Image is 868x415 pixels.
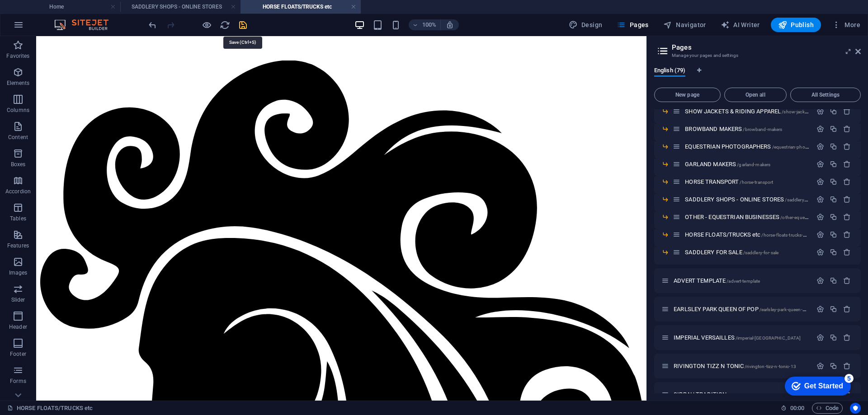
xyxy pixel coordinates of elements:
span: /garland-makers [737,162,770,167]
i: Undo: Delete elements (Ctrl+Z) [147,20,158,30]
span: All Settings [794,92,857,98]
span: Click to open page [685,161,770,168]
span: /advert-template [726,279,760,284]
div: Settings [816,362,824,370]
div: Duplicate [830,160,837,168]
span: /saddlery-shops-online-stores [785,197,846,202]
button: Code [812,403,843,414]
span: Publish [778,20,814,29]
div: Design (Ctrl+Alt+Y) [565,18,606,32]
span: Click to open page [685,214,840,220]
div: SADDLERY FOR SALE/saddlery-for-sale [682,249,812,255]
span: /other-equestrian-businesses [780,215,840,220]
div: EARLSLEY PARK QUEEN OF POP/earlsley-park-queen-of-pop [671,306,812,312]
span: /horse-transport [740,180,773,185]
span: /show-jackets-riding-apparel [782,109,840,114]
div: Remove [843,125,851,133]
p: Images [9,269,28,276]
span: SADDLERY FOR SALE [685,249,778,256]
div: OTHER - EQUESTRIAN BUSINESSES/other-equestrian-businesses [682,214,812,220]
div: Duplicate [830,143,837,150]
div: BROWBAND MAKERS/browband-makers [682,126,812,132]
button: Open all [724,88,787,102]
span: Click to open page [685,196,846,203]
div: Settings [816,196,824,203]
button: Usercentrics [850,403,861,414]
p: Elements [7,79,30,87]
div: Duplicate [830,248,837,256]
div: Settings [816,305,824,313]
h4: SADDLERY SHOPS - ONLINE STORES [120,2,241,12]
span: Open all [728,92,783,98]
button: Click here to leave preview mode and continue editing [201,19,212,30]
span: : [797,405,798,411]
span: Click to open page [674,306,816,312]
span: Design [569,20,603,29]
p: Accordion [5,188,31,195]
h6: 100% [422,19,437,30]
span: ADVERT TEMPLATE [674,277,760,284]
button: reload [219,19,230,30]
div: Remove [843,334,851,341]
span: /browband-makers [743,127,782,132]
div: RIVINGTON TIZZ N TONIC/rivington-tizz-n-tonic-13 [671,363,812,369]
span: English (79) [654,65,685,78]
p: Slider [11,296,25,303]
button: AI Writer [717,18,764,32]
span: /horse-floats-trucks-etc [761,233,809,238]
div: Remove [843,248,851,256]
h2: Pages [672,43,861,51]
div: HORSE TRANSPORT/horse-transport [682,179,812,185]
div: Duplicate [830,362,837,370]
button: 100% [409,19,441,30]
div: Settings [816,213,824,221]
div: GARLAND MAKERS/garland-makers [682,161,812,167]
div: Remove [843,196,851,203]
p: Columns [7,107,29,114]
div: Duplicate [830,178,837,186]
p: Features [7,242,29,249]
div: Duplicate [830,213,837,221]
div: Language Tabs [654,67,861,84]
button: Pages [613,18,652,32]
span: /saddlery-for-sale [743,250,779,255]
div: Duplicate [830,334,837,341]
span: Click to open page [685,108,840,115]
span: /rivington-tizz-n-tonic-13 [745,364,796,369]
div: Settings [816,178,824,186]
a: HORSE FLOATS/TRUCKS etc [7,403,93,414]
h3: Manage your pages and settings [672,51,843,60]
div: Duplicate [830,277,837,284]
div: Duplicate [830,305,837,313]
span: /imperial-[GEOGRAPHIC_DATA] [736,336,801,340]
span: /earlsley-park-queen-of-pop [759,307,816,312]
div: Get Started 5 items remaining, 0% complete [5,5,71,23]
div: Remove [843,143,851,150]
span: Click to open page [674,363,796,369]
div: Settings [816,107,824,115]
p: Favorites [6,52,29,60]
div: Remove [843,107,851,115]
div: Remove [843,231,851,238]
p: Content [8,134,28,141]
div: Settings [816,160,824,168]
button: undo [147,19,158,30]
span: Click to open page [674,334,801,341]
div: Settings [816,125,824,133]
div: Remove [843,178,851,186]
div: SIRRAH TRADITION/rivington-tizz-n-tonic [671,392,812,397]
div: Settings [816,248,824,256]
h6: Session time [781,403,805,414]
div: Duplicate [830,231,837,238]
i: On resize automatically adjust zoom level to fit chosen device. [446,21,454,29]
button: save [237,19,248,30]
div: EQUESTRIAN PHOTOGRAPHERS/equestrian-photographers [682,144,812,149]
div: SADDLERY SHOPS - ONLINE STORES/saddlery-shops-online-stores [682,196,812,202]
span: BROWBAND MAKERS [685,126,782,132]
div: Remove [843,305,851,313]
button: All Settings [790,88,861,102]
div: Remove [843,362,851,370]
h4: HORSE FLOATS/TRUCKS etc [241,2,361,12]
div: Duplicate [830,125,837,133]
div: ADVERT TEMPLATE/advert-template [671,278,812,284]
